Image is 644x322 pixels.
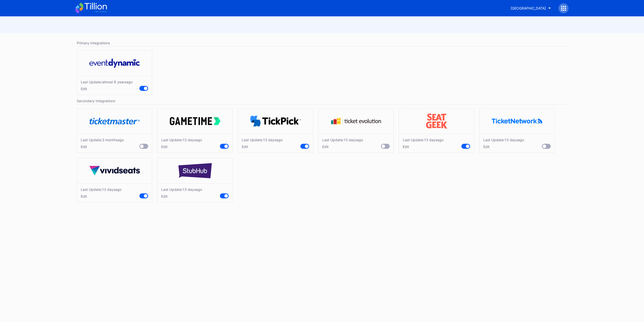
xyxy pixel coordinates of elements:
[403,138,444,142] div: Last Update: 13 days ago
[81,80,133,84] div: Last Update: almost 6 years ago
[322,138,363,142] div: Last Update: 13 days ago
[242,138,283,142] div: Last Update: 13 days ago
[411,114,462,129] img: seatGeek.svg
[161,187,202,192] div: Last Update: 13 days ago
[170,117,220,125] img: gametime.svg
[483,138,524,142] div: Last Update: 13 days ago
[483,145,524,149] div: Edit
[81,145,124,149] div: Edit
[250,116,301,127] img: TickPick_logo.svg
[242,145,283,149] div: Edit
[81,138,124,142] div: Last Update: 3 months ago
[81,87,133,91] div: Edit
[507,4,555,13] button: [GEOGRAPHIC_DATA]
[81,187,122,192] div: Last Update: 13 days ago
[322,145,363,149] div: Edit
[511,6,546,10] div: [GEOGRAPHIC_DATA]
[81,194,122,198] div: Edit
[403,145,444,149] div: Edit
[89,118,140,125] img: ticketmaster.svg
[170,163,220,178] img: stubHub.svg
[89,59,140,68] img: eventDynamic.svg
[77,97,567,104] div: Secondary Integrations
[492,119,542,123] img: ticketNetwork.png
[331,118,381,125] img: tevo.svg
[161,194,202,198] div: Edit
[161,145,202,149] div: Edit
[77,40,567,47] div: Primary Integrations
[89,166,140,175] img: vividSeats.svg
[161,138,202,142] div: Last Update: 13 days ago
